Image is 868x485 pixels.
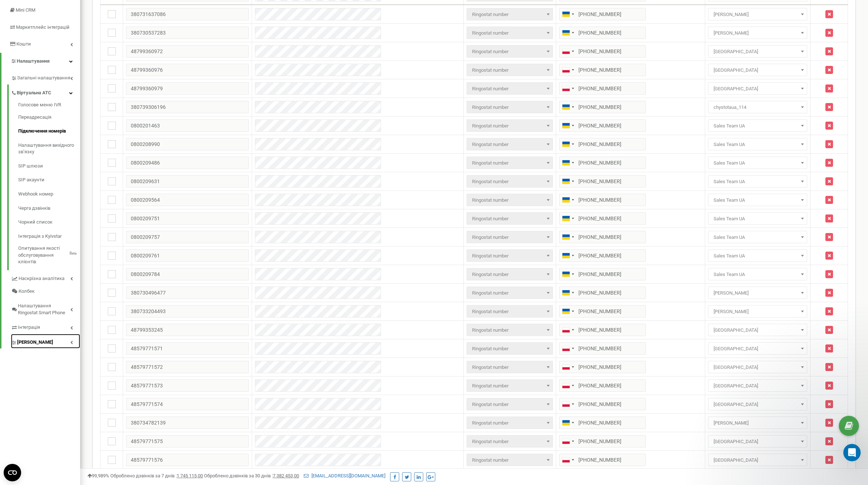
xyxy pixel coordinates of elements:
span: Sales Team UA [708,212,808,225]
input: 050 123 4567 [559,101,646,113]
div: Telephone country code [559,83,576,94]
span: Оброблено дзвінків за 30 днів : [204,473,299,478]
span: Ringostat number [469,9,551,20]
div: Telephone country code [559,101,576,113]
div: Telephone country code [559,435,576,447]
span: Ringostat number [467,249,553,262]
a: [PERSON_NAME] [11,334,80,349]
span: chystotaua_114 [711,102,805,113]
span: Ringostat number [469,325,551,335]
div: Telephone country code [559,213,576,224]
span: Poland [711,381,805,391]
span: Ringostat number [467,417,553,429]
div: Telephone country code [559,8,576,20]
span: Інна Кабак [708,8,808,20]
span: Інна Кабак [711,9,805,20]
input: 050 123 4567 [559,249,646,262]
div: Telephone country code [559,138,576,150]
span: Ringostat number [467,64,553,76]
div: Telephone country code [559,157,576,169]
span: Ringostat number [467,82,553,95]
input: 050 123 4567 [559,8,646,20]
span: Sales Team UA [708,119,808,132]
span: Sales Team UA [711,121,805,131]
a: SIP шлюзи [18,159,80,173]
span: Poland [711,437,805,447]
div: Telephone country code [559,398,576,410]
span: Галина Скочиляс [711,307,805,317]
input: 512 345 678 [559,82,646,95]
span: Катерина Перелигіна [711,288,805,298]
span: Poland [708,435,808,447]
div: Telephone country code [559,176,576,187]
span: Ringostat number [469,28,551,38]
span: Sales Team UA [711,195,805,205]
span: Sales Team UA [708,157,808,169]
input: 050 123 4567 [559,287,646,299]
a: Голосове меню IVR [18,102,80,110]
span: Sales Team UA [711,251,805,261]
span: Ringostat number [469,251,551,261]
a: Колбек [11,285,80,298]
span: Ringostat number [467,379,553,392]
a: Підключення номерів [18,124,80,138]
div: Telephone country code [559,64,576,76]
span: Poland [708,324,808,336]
a: Переадресація [18,110,80,125]
span: Ringostat number [469,121,551,131]
span: Марія Сколоздра [711,28,805,38]
input: 512 345 678 [559,45,646,58]
span: Sales Team UA [708,249,808,262]
a: Чорний список [18,215,80,229]
span: Sales Team UA [708,138,808,150]
input: 050 123 4567 [559,305,646,318]
span: Ringostat number [469,195,551,205]
span: Poland [708,454,808,466]
span: Ringostat number [467,342,553,355]
span: Кошти [16,41,31,47]
span: Ringostat number [467,101,553,113]
span: Poland [708,361,808,373]
span: Sales Team UA [708,175,808,188]
span: Ringostat number [467,119,553,132]
span: Ringostat number [467,305,553,318]
span: Poland [711,455,805,465]
input: 050 123 4567 [559,417,646,429]
a: Налаштування вихідного зв’язку [18,138,80,159]
input: 050 123 4567 [559,157,646,169]
input: 512 345 678 [559,398,646,410]
span: Ringostat number [467,194,553,206]
span: Ringostat number [469,84,551,94]
span: Poland [711,84,805,94]
span: Ringostat number [467,324,553,336]
input: 050 123 4567 [559,212,646,225]
span: Ringostat number [469,381,551,391]
input: 050 123 4567 [559,138,646,150]
div: Telephone country code [559,268,576,280]
span: Ringostat number [469,102,551,113]
span: Ringostat number [469,177,551,187]
span: Ringostat number [467,454,553,466]
span: Оброблено дзвінків за 7 днів : [110,473,203,478]
span: Ringostat number [467,157,553,169]
input: 050 123 4567 [559,194,646,206]
span: Poland [708,64,808,76]
span: Ringostat number [467,138,553,150]
a: Наскрізна аналітика [11,270,80,285]
span: Ringostat number [467,27,553,39]
span: Poland [711,325,805,335]
input: 512 345 678 [559,379,646,392]
a: Налаштування [1,53,80,70]
span: Ringostat number [469,269,551,280]
span: [PERSON_NAME] [17,339,53,346]
span: Ringostat number [467,8,553,20]
span: Sales Team UA [708,231,808,243]
a: Віртуальна АТС [11,84,80,99]
span: Марія Сколоздра [708,27,808,39]
span: Poland [711,399,805,410]
span: Poland [708,45,808,58]
div: Telephone country code [559,46,576,57]
span: Sales Team UA [711,158,805,168]
div: Telephone country code [559,194,576,206]
span: chystotaua_114 [708,101,808,113]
